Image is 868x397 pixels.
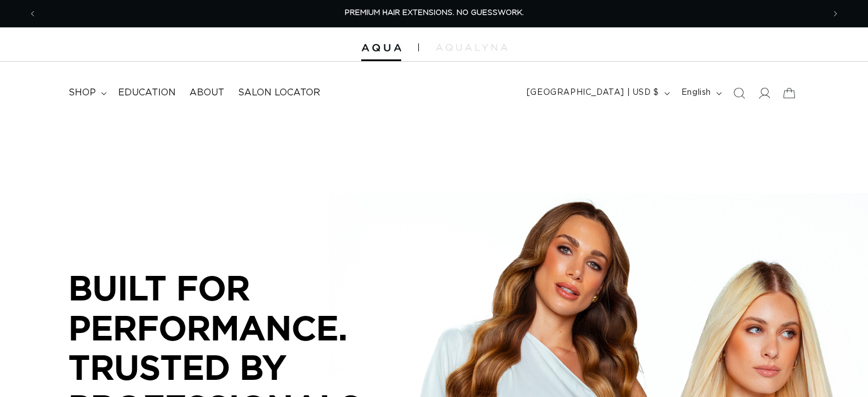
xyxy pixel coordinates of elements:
summary: shop [62,80,111,106]
a: Salon Locator [231,80,327,106]
button: Previous announcement [20,3,45,25]
a: Education [111,80,183,106]
span: Education [118,87,176,99]
span: About [189,87,224,99]
span: PREMIUM HAIR EXTENSIONS. NO GUESSWORK. [345,9,524,17]
button: [GEOGRAPHIC_DATA] | USD $ [520,82,675,104]
span: shop [68,87,96,99]
span: [GEOGRAPHIC_DATA] | USD $ [527,87,659,99]
span: English [681,87,711,99]
summary: Search [726,81,752,106]
img: Aqua Hair Extensions [361,44,401,52]
button: English [675,82,726,104]
a: About [183,80,231,106]
button: Next announcement [823,3,848,25]
span: Salon Locator [238,87,320,99]
img: aqualyna.com [436,44,507,51]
